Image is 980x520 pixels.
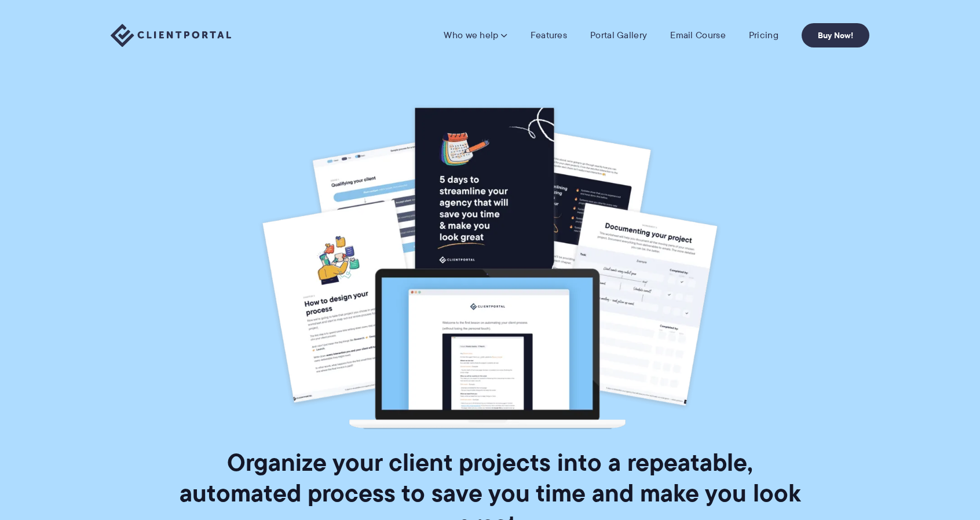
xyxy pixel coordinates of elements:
a: Portal Gallery [590,30,647,41]
a: Features [531,30,567,41]
a: Buy Now! [802,23,869,47]
a: Pricing [749,30,778,41]
a: Who we help [444,30,507,41]
a: Email Course [670,30,726,41]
